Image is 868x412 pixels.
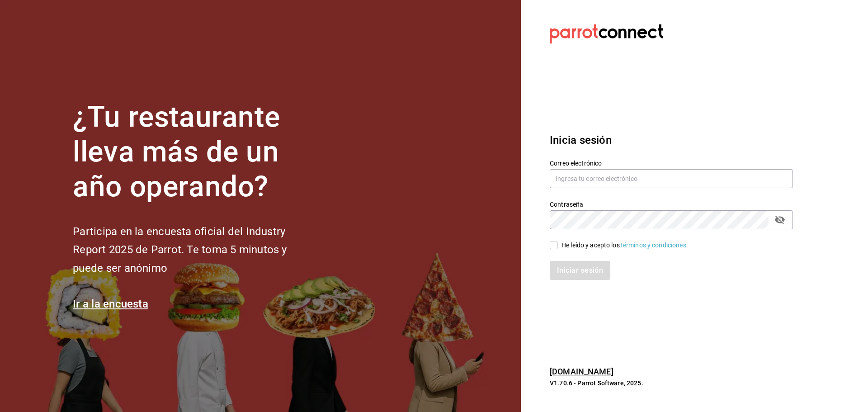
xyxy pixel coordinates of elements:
[620,242,688,249] a: Términos y condiciones.
[561,241,688,250] div: He leído y acepto los
[73,298,148,310] a: Ir a la encuesta
[550,132,793,148] h3: Inicia sesión
[550,379,793,388] p: V1.70.6 - Parrot Software, 2025.
[550,367,613,376] a: [DOMAIN_NAME]
[772,212,788,227] button: passwordField
[73,100,317,204] h1: ¿Tu restaurante lleva más de un año operando?
[550,201,793,208] label: Contraseña
[550,169,793,188] input: Ingresa tu correo electrónico
[550,160,793,166] label: Correo electrónico
[73,223,317,278] h2: Participa en la encuesta oficial del Industry Report 2025 de Parrot. Te toma 5 minutos y puede se...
